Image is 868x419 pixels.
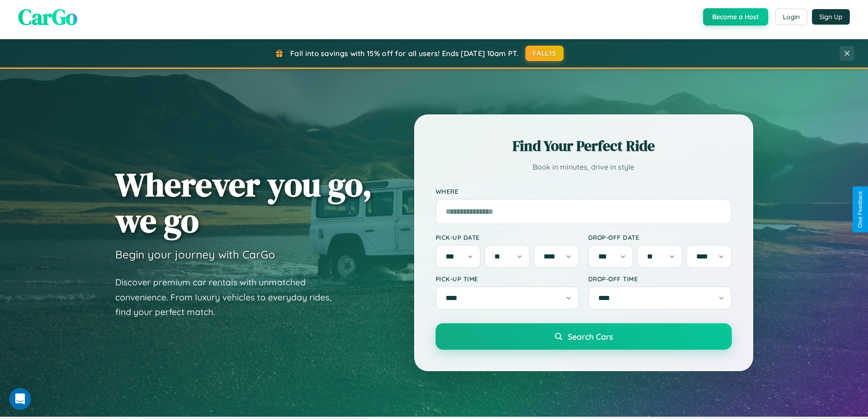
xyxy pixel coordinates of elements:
span: Fall into savings with 15% off for all users! Ends [DATE] 10am PT. [290,49,519,58]
h2: Find Your Perfect Ride [436,136,732,156]
label: Where [436,187,732,195]
h1: Wherever you go, we go [115,166,372,238]
label: Drop-off Time [588,275,732,283]
button: FALL15 [525,46,564,61]
button: Login [775,9,807,25]
p: Discover premium car rentals with unmatched convenience. From luxury vehicles to everyday rides, ... [115,275,343,320]
p: Book in minutes, drive in style [436,160,732,174]
label: Pick-up Time [436,275,579,283]
span: CarGo [18,2,77,32]
button: Become a Host [703,8,768,26]
iframe: Intercom live chat [9,388,31,410]
div: Give Feedback [857,191,863,228]
button: Search Cars [436,323,732,350]
span: Search Cars [568,331,613,341]
button: Sign Up [812,9,850,25]
h3: Begin your journey with CarGo [115,248,275,261]
label: Pick-up Date [436,233,579,241]
label: Drop-off Date [588,233,732,241]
